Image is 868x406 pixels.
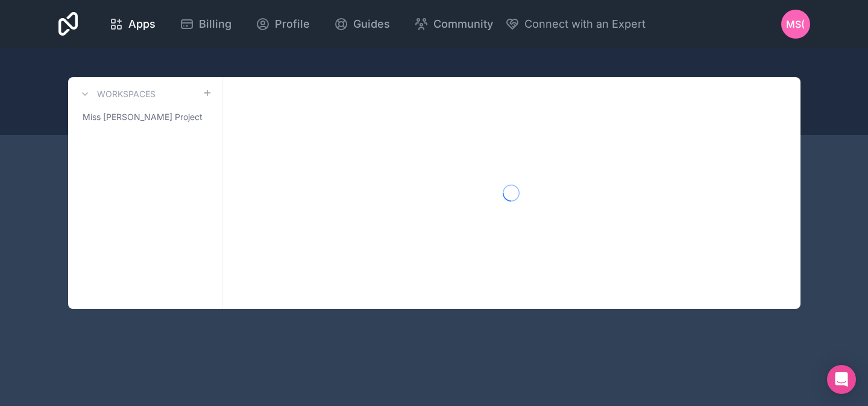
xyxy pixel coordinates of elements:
span: Apps [128,16,156,33]
div: Open Intercom Messenger [827,365,856,394]
span: MS( [786,17,805,31]
span: Billing [199,16,231,33]
a: Apps [99,11,165,37]
span: Connect with an Expert [524,16,646,33]
h3: Workspaces [97,88,156,100]
span: Profile [275,16,310,33]
a: Workspaces [78,87,156,101]
a: Community [404,11,503,37]
a: Billing [170,11,241,37]
span: Guides [353,16,390,33]
a: Guides [324,11,400,37]
span: Miss [PERSON_NAME] Project [83,111,203,123]
span: Community [433,16,493,33]
a: Miss [PERSON_NAME] Project [78,106,212,128]
a: Profile [246,11,319,37]
button: Connect with an Expert [505,16,646,33]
